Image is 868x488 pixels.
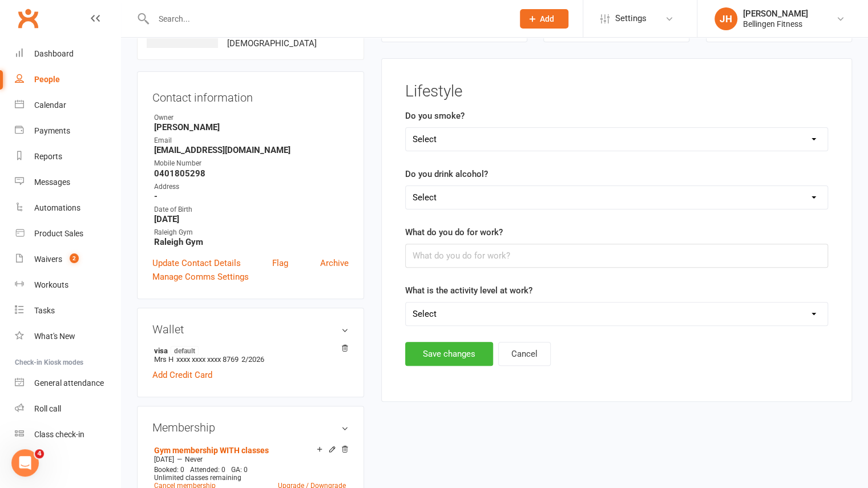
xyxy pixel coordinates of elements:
a: Clubworx [14,4,42,33]
div: General attendance [34,378,104,388]
div: Dashboard [34,49,74,58]
span: [DEMOGRAPHIC_DATA] [227,38,317,49]
strong: Raleigh Gym [154,237,349,247]
div: Date of Birth [154,204,349,215]
label: What do you do for work? [405,225,503,239]
strong: [PERSON_NAME] [154,122,349,132]
a: Tasks [15,298,120,324]
div: Workouts [34,280,68,289]
a: Dashboard [15,41,120,67]
a: Flag [272,256,288,270]
span: default [171,346,199,355]
a: People [15,67,120,92]
strong: visa [154,346,343,355]
h3: Membership [152,421,349,434]
button: Add [520,9,568,29]
div: Owner [154,112,349,123]
strong: [DATE] [154,214,349,224]
span: Booked: 0 [154,466,184,474]
a: What's New [15,324,120,349]
div: Tasks [34,306,55,315]
div: Waivers [34,255,62,264]
label: What is the activity level at work? [405,284,532,297]
button: Cancel [498,342,551,366]
span: GA: 0 [231,466,248,474]
a: Automations [15,195,120,221]
a: Workouts [15,272,120,298]
div: Product Sales [34,229,83,238]
a: Gym membership WITH classes [154,446,269,455]
a: General attendance kiosk mode [15,370,120,396]
span: xxxx xxxx xxxx 8769 [176,355,239,364]
div: Roll call [34,404,61,413]
button: Save changes [405,342,493,366]
a: Messages [15,170,120,195]
a: Roll call [15,396,120,422]
div: Payments [34,126,70,135]
h3: Lifestyle [405,83,828,100]
div: Messages [34,178,70,187]
div: — [151,455,349,464]
a: Update Contact Details [152,256,241,270]
span: [DATE] [154,455,174,463]
span: 2 [70,253,79,263]
div: Mobile Number [154,158,349,169]
span: Never [185,455,203,463]
a: Product Sales [15,221,120,247]
div: What's New [34,332,75,341]
strong: - [154,191,349,201]
label: Do you drink alcohol? [405,167,488,181]
li: Mrs H [152,344,349,365]
div: JH [714,7,737,30]
span: Settings [615,6,647,31]
h3: Wallet [152,323,349,336]
a: Class kiosk mode [15,422,120,447]
a: Waivers 2 [15,247,120,272]
a: Payments [15,118,120,144]
div: People [34,75,60,84]
strong: 0401805298 [154,168,349,179]
span: Attended: 0 [190,466,225,474]
div: Reports [34,152,62,161]
a: Reports [15,144,120,170]
iframe: Intercom live chat [11,449,39,477]
span: 2/2026 [241,355,264,364]
div: [PERSON_NAME] [743,9,808,19]
span: Unlimited classes remaining [154,474,241,482]
a: Archive [320,256,349,270]
strong: [EMAIL_ADDRESS][DOMAIN_NAME] [154,145,349,155]
span: Add [540,14,554,23]
div: Automations [34,203,80,212]
a: Calendar [15,92,120,118]
a: Add Credit Card [152,368,212,382]
span: 4 [35,449,44,458]
input: Search... [150,11,505,27]
label: Do you smoke? [405,109,465,123]
div: Class check-in [34,430,84,439]
div: Address [154,182,349,192]
div: Bellingen Fitness [743,19,808,29]
h3: Contact information [152,87,349,104]
div: Raleigh Gym [154,227,349,238]
div: Calendar [34,100,66,110]
input: What do you do for work? [405,244,828,268]
div: Email [154,135,349,146]
a: Manage Comms Settings [152,270,249,284]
